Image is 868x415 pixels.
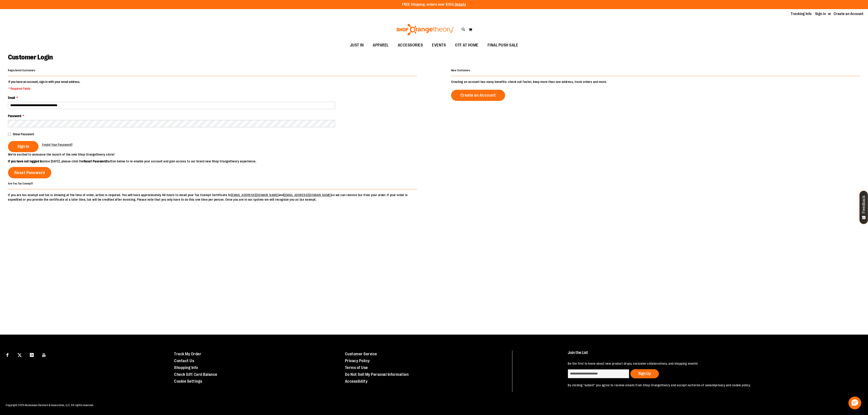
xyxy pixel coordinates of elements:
[488,40,518,50] span: FINAL PUSH SALE
[455,3,466,7] a: Details
[8,69,35,72] strong: Registered Customers
[345,352,377,356] a: Customer Service
[8,86,80,91] span: * Required Fields
[14,170,45,175] span: Reset Password
[8,182,33,185] strong: Are You Tax Exempt?
[345,379,368,384] a: Accessibility
[791,11,812,16] a: Tracking Info
[40,351,48,359] a: Visit our Youtube page
[455,40,478,50] span: OTF AT HOME
[692,383,710,387] a: terms of use
[396,24,455,35] img: Shop Orangetheory
[345,365,368,370] a: Terms of Use
[8,96,15,100] span: Email
[8,193,417,202] p: If you are tax exempt and tax is showing at the time of order, action is required. You will have ...
[8,53,53,61] span: Customer Login
[815,11,826,16] a: Sign In
[28,351,36,359] a: Visit our Instagram page
[451,90,505,101] a: Create an Account
[393,40,428,51] a: ACCESSORIES
[398,40,423,50] span: ACCESSORIES
[368,40,393,51] a: APPAREL
[432,40,446,50] span: EVENTS
[638,371,651,376] span: Sign Up
[568,351,850,359] h4: Join the List
[174,359,194,363] a: Contact Us
[402,2,466,7] p: FREE Shipping, orders over $150.
[42,143,73,146] span: Forgot Your Password?
[450,40,483,51] a: OTF AT HOME
[18,353,22,357] img: Twitter
[174,372,217,377] a: Check Gift Card Balance
[848,397,861,409] button: Hello, have a question? Let’s chat.
[715,383,751,387] a: privacy and cookie policy.
[460,93,496,98] span: Create an Account
[8,152,434,157] p: We’re excited to announce the launch of the new Shop Orangetheory store!
[483,40,523,51] a: FINAL PUSH SALE
[350,40,364,50] span: JUST IN
[568,361,850,366] p: Be the first to know about new product drops, exclusive collaborations, and shopping events!
[8,159,434,164] p: since [DATE], please click the button below to re-enable your account and gain access to our bran...
[373,40,389,50] span: APPAREL
[17,144,29,149] span: Sign In
[568,369,629,378] input: enter email
[231,193,279,197] a: [EMAIL_ADDRESS][DOMAIN_NAME]
[174,365,198,370] a: Shopping Info
[8,159,42,163] strong: If you have not logged in
[568,383,850,387] p: By clicking "submit" you agree to receive emails from Shop Orangetheory and accept our and
[834,11,864,16] a: Create an Account
[8,167,51,178] a: Reset Password
[451,69,470,72] strong: New Customers
[174,379,202,384] a: Cookie Settings
[862,195,866,213] span: Feedback
[630,369,659,378] button: Sign Up
[8,141,39,152] button: Sign In
[3,351,11,359] a: Visit our Facebook page
[42,142,73,147] a: Forgot Your Password?
[13,132,34,136] span: Show Password
[16,351,24,359] a: Visit our X page
[345,359,370,363] a: Privacy Policy
[284,193,331,197] a: [EMAIL_ADDRESS][DOMAIN_NAME]
[84,159,107,163] strong: Reset Password
[345,40,368,51] a: JUST IN
[451,79,860,84] p: Creating an account has many benefits: check out faster, keep more than one address, track orders...
[174,352,201,356] a: Track My Order
[859,191,868,224] button: Feedback - Show survey
[345,372,409,377] a: Do Not Sell My Personal Information
[427,40,450,51] a: EVENTS
[8,79,81,91] legend: If you have an account, sign in with your email address.
[8,114,21,118] span: Password
[6,404,94,407] span: Copyright 2025 Bensussen Deutsch & Associates, LLC. All rights reserved.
